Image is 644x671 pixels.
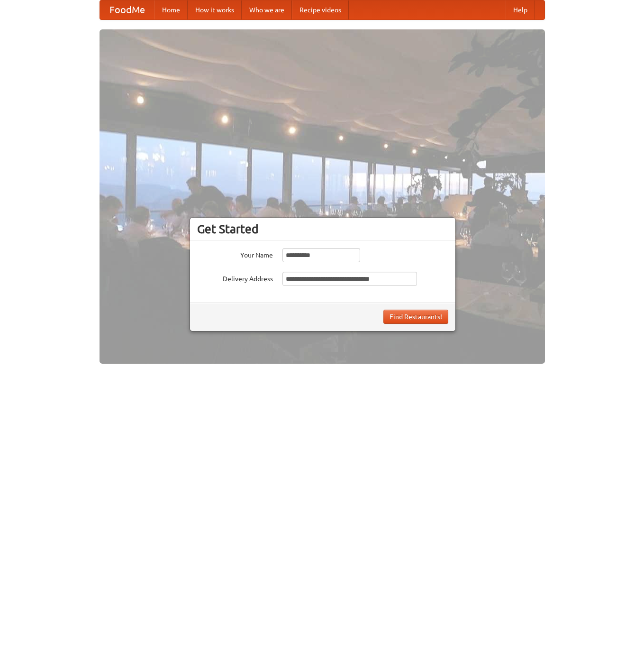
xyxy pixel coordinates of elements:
h3: Get Started [197,222,448,236]
label: Your Name [197,248,273,260]
label: Delivery Address [197,272,273,284]
a: FoodMe [100,0,154,19]
a: Recipe videos [292,0,349,19]
a: Home [154,0,188,19]
a: Help [506,0,535,19]
button: Find Restaurants! [383,310,448,324]
a: How it works [188,0,242,19]
a: Who we are [242,0,292,19]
